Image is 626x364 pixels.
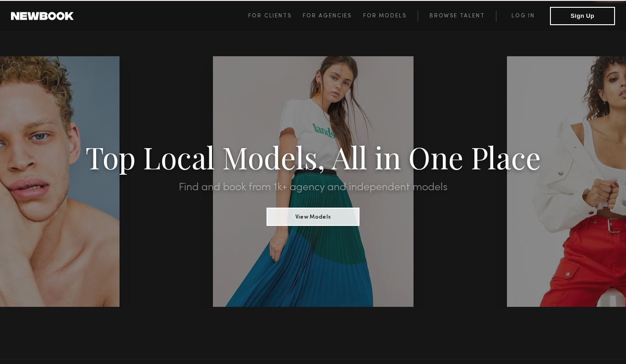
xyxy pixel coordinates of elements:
[303,13,352,19] span: For Agencies
[248,13,292,19] span: For Clients
[47,143,579,171] h1: Top Local Models, All in One Place
[418,11,496,21] a: Browse Talent
[47,182,579,193] h2: Find and book from 1k+ agency and independent models
[248,11,303,21] a: For Clients
[550,7,615,25] button: Sign Up
[363,13,407,19] span: For Models
[267,211,359,221] a: View Models
[496,11,550,21] a: Log in
[363,11,418,21] a: For Models
[303,11,363,21] a: For Agencies
[267,208,359,226] button: View Models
